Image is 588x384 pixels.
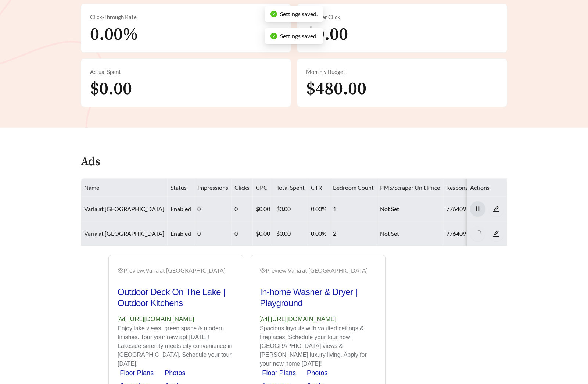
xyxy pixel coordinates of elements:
[270,11,277,17] span: check-circle
[443,221,493,246] td: 776409746776
[90,24,138,46] span: 0.00%
[270,33,277,39] span: check-circle
[488,205,504,212] a: edit
[194,179,232,197] th: Impressions
[81,179,168,197] th: Name
[489,206,503,212] span: edit
[377,221,443,246] td: Not Set
[488,230,504,237] a: edit
[306,24,348,46] span: $0.00
[260,266,376,275] div: Preview: Varia at [GEOGRAPHIC_DATA]
[253,197,273,221] td: $0.00
[168,179,194,197] th: Status
[90,13,282,21] div: Click-Through Rate
[470,201,485,217] button: pause
[280,10,318,17] span: Settings saved.
[474,230,481,237] span: loading
[90,78,132,100] span: $0.00
[308,197,330,221] td: 0.00%
[489,230,503,237] span: edit
[306,13,498,21] div: Cost Per Click
[377,197,443,221] td: Not Set
[90,68,282,76] div: Actual Spent
[330,197,377,221] td: 1
[81,156,100,168] h4: Ads
[232,197,253,221] td: 0
[260,314,376,324] p: [URL][DOMAIN_NAME]
[273,197,308,221] td: $0.00
[307,369,328,377] a: Photos
[260,316,269,322] span: Ad
[311,184,322,191] span: CTR
[253,221,273,246] td: $0.00
[280,32,318,39] span: Settings saved.
[232,221,253,246] td: 0
[467,179,507,197] th: Actions
[171,205,191,212] span: enabled
[488,226,504,241] button: edit
[84,230,164,237] a: Varia at [GEOGRAPHIC_DATA]
[306,68,498,76] div: Monthly Budget
[256,184,268,191] span: CPC
[260,324,376,368] p: Spacious layouts with vaulted ceilings & fireplaces. Schedule your tour now! [GEOGRAPHIC_DATA] vi...
[171,230,191,237] span: enabled
[443,197,493,221] td: 776409746542
[262,369,296,377] a: Floor Plans
[330,221,377,246] td: 2
[84,205,164,212] a: Varia at [GEOGRAPHIC_DATA]
[470,206,485,212] span: pause
[330,179,377,197] th: Bedroom Count
[443,179,493,197] th: Responsive Ad Id
[306,78,366,100] span: $480.00
[232,179,253,197] th: Clicks
[273,221,308,246] td: $0.00
[308,221,330,246] td: 0.00%
[260,267,266,273] span: eye
[377,179,443,197] th: PMS/Scraper Unit Price
[194,221,232,246] td: 0
[488,201,504,217] button: edit
[194,197,232,221] td: 0
[260,287,376,309] h2: In-home Washer & Dryer | Playground
[273,179,308,197] th: Total Spent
